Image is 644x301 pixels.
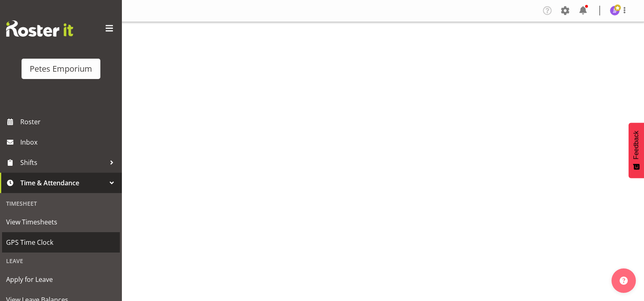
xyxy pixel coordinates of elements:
[6,20,73,37] img: Rosterit website logo
[6,216,116,228] span: View Timesheets
[2,269,120,290] a: Apply for Leave
[620,277,628,285] img: help-xxl-2.png
[20,177,106,189] span: Time & Attendance
[20,116,118,128] span: Roster
[629,123,644,178] button: Feedback - Show survey
[610,6,620,15] img: janelle-jonkers702.jpg
[2,232,120,253] a: GPS Time Clock
[2,195,120,212] div: Timesheet
[633,131,640,159] span: Feedback
[30,63,92,75] div: Petes Emporium
[20,136,118,148] span: Inbox
[2,212,120,232] a: View Timesheets
[6,273,116,286] span: Apply for Leave
[2,253,120,269] div: Leave
[20,156,106,169] span: Shifts
[6,236,116,248] span: GPS Time Clock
